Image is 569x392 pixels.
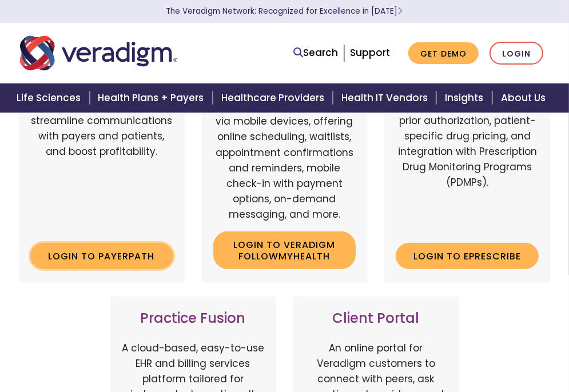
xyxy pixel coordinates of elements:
[350,46,390,59] a: Support
[30,243,173,269] a: Login to Payerpath
[213,231,356,269] a: Login to Veradigm FollowMyHealth
[396,243,539,269] a: Login to ePrescribe
[490,42,543,65] a: Login
[494,83,559,113] a: About Us
[293,45,338,61] a: Search
[408,42,479,65] a: Get Demo
[91,83,214,113] a: Health Plans + Payers
[438,83,494,113] a: Insights
[396,51,539,234] p: A comprehensive solution that simplifies prescribing for healthcare providers with features like ...
[213,67,356,223] p: Veradigm FollowMyHealth's Mobile Patient Experience enhances patient access via mobile devices, o...
[305,310,448,327] h3: Client Portal
[335,83,438,113] a: Health IT Vendors
[398,6,403,17] span: Learn More
[166,6,403,17] a: The Veradigm Network: Recognized for Excellence in [DATE]Learn More
[20,34,177,72] img: Veradigm logo
[214,83,335,113] a: Healthcare Providers
[122,310,265,327] h3: Practice Fusion
[10,83,91,113] a: Life Sciences
[30,51,173,234] p: Web-based, user-friendly solutions that help providers and practice administrators enhance revenu...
